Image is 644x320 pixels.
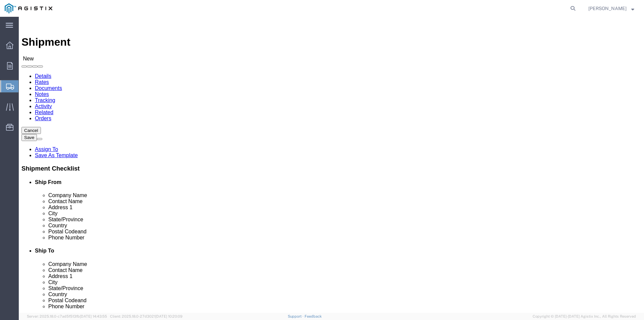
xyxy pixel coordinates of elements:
[305,314,322,318] a: Feedback
[588,4,635,12] button: [PERSON_NAME]
[155,314,182,318] span: [DATE] 10:20:09
[588,5,627,12] span: Greg Gonzales
[5,3,52,13] img: logo
[288,314,305,318] a: Support
[80,314,107,318] span: [DATE] 14:43:55
[27,314,107,318] span: Server: 2025.18.0-c7ad5f513fb
[19,17,644,313] iframe: FS Legacy Container
[110,314,182,318] span: Client: 2025.18.0-27d3021
[533,314,636,319] span: Copyright © [DATE]-[DATE] Agistix Inc., All Rights Reserved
